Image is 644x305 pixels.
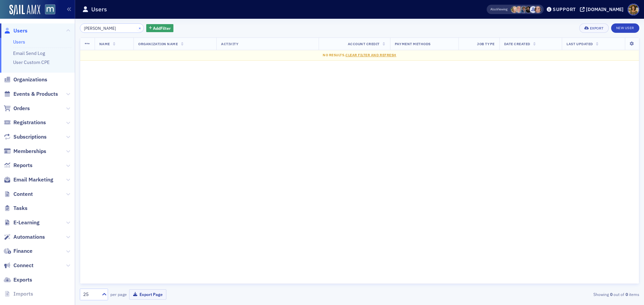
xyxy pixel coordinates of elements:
[221,42,238,46] span: Activity
[99,42,110,46] span: Name
[611,23,639,33] a: New User
[348,42,380,46] span: Account Credit
[4,205,28,212] a: Tasks
[525,6,532,13] span: Lauren McDonough
[458,291,639,297] div: Showing out of items
[4,233,45,241] a: Automations
[511,6,518,13] span: Rebekah Olson
[91,5,107,13] h1: Users
[4,90,58,98] a: Events & Products
[13,219,40,226] span: E-Learning
[138,42,178,46] span: Organization Name
[534,6,541,13] span: Katie Foo
[137,25,143,31] button: ×
[4,219,40,226] a: E-Learning
[4,76,47,83] a: Organizations
[13,148,46,155] span: Memberships
[13,27,28,34] span: Users
[586,6,624,12] div: [DOMAIN_NAME]
[13,205,28,212] span: Tasks
[4,133,47,141] a: Subscriptions
[4,27,28,34] a: Users
[609,291,613,297] strong: 0
[13,247,33,255] span: Finance
[13,59,50,65] a: User Custom CPE
[628,4,639,15] span: Profile
[13,133,47,141] span: Subscriptions
[110,291,127,297] label: per page
[395,42,431,46] span: Payment Methods
[13,162,33,169] span: Reports
[9,5,40,15] img: SailAMX
[530,6,537,13] span: Justin Chase
[13,290,33,298] span: Imports
[13,50,45,56] a: Email Send Log
[13,176,53,183] span: Email Marketing
[520,6,527,13] span: Chris Dougherty
[80,23,144,33] input: Search…
[477,42,494,46] span: Job Type
[13,276,32,284] span: Exports
[13,119,46,126] span: Registrations
[4,148,46,155] a: Memberships
[4,162,33,169] a: Reports
[553,6,576,12] div: Support
[345,53,396,57] span: Clear Filter and Refresh
[4,176,53,183] a: Email Marketing
[624,291,629,297] strong: 0
[4,247,33,255] a: Finance
[13,233,45,241] span: Automations
[590,26,604,30] div: Export
[567,42,593,46] span: Last Updated
[4,290,33,298] a: Imports
[85,53,634,58] div: No results.
[580,7,626,12] button: [DOMAIN_NAME]
[146,24,174,32] button: AddFilter
[13,90,58,98] span: Events & Products
[490,7,507,12] span: Viewing
[4,190,33,198] a: Content
[40,4,55,16] a: View Homepage
[13,190,33,198] span: Content
[13,105,30,112] span: Orders
[13,76,47,83] span: Organizations
[490,7,497,11] div: Also
[13,39,25,45] a: Users
[4,119,46,126] a: Registrations
[4,105,30,112] a: Orders
[129,289,166,300] button: Export Page
[4,276,32,284] a: Exports
[13,262,34,269] span: Connect
[516,6,523,13] span: Dee Sullivan
[4,262,34,269] a: Connect
[83,291,98,298] div: 25
[45,4,55,15] img: SailAMX
[153,25,171,31] span: Add Filter
[579,23,608,33] button: Export
[504,42,530,46] span: Date Created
